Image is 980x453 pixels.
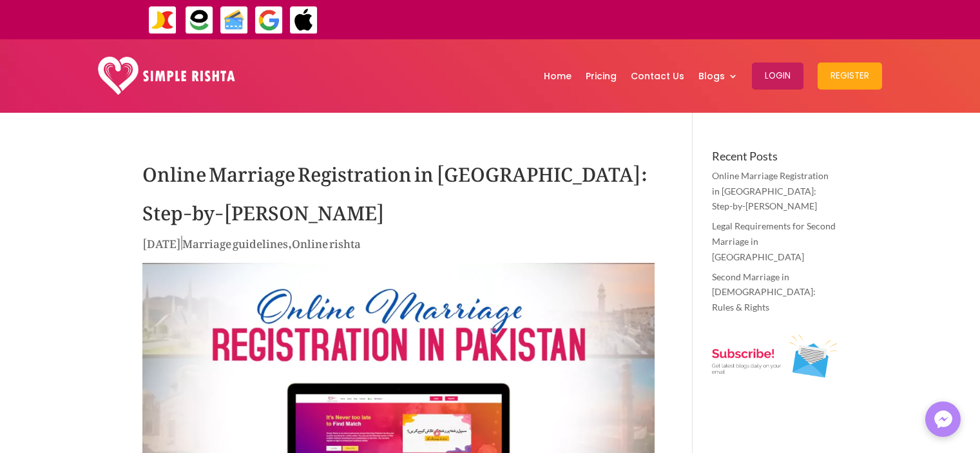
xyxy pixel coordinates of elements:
[182,227,288,255] a: Marriage guidelines
[142,234,655,259] p: | ,
[544,43,572,110] a: Home
[752,63,803,90] button: Login
[255,6,283,35] img: GooglePay-icon
[142,227,181,255] span: [DATE]
[142,150,655,234] h1: Online Marriage Registration in [GEOGRAPHIC_DATA]: Step-by-[PERSON_NAME]
[930,407,956,432] img: Messenger
[292,227,361,255] a: Online rishta
[289,6,318,35] img: ApplePay-icon
[631,43,684,110] a: Contact Us
[818,63,882,90] button: Register
[698,43,738,110] a: Blogs
[712,150,838,168] h4: Recent Posts
[586,43,617,110] a: Pricing
[712,170,829,212] a: Online Marriage Registration in [GEOGRAPHIC_DATA]: Step-by-[PERSON_NAME]
[148,6,177,35] img: JazzCash-icon
[220,6,249,35] img: Credit Cards
[185,6,214,35] img: EasyPaisa-icon
[712,220,836,262] a: Legal Requirements for Second Marriage in [GEOGRAPHIC_DATA]
[712,271,816,313] a: Second Marriage in [DEMOGRAPHIC_DATA]: Rules & Rights
[752,43,803,110] a: Login
[818,43,882,110] a: Register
